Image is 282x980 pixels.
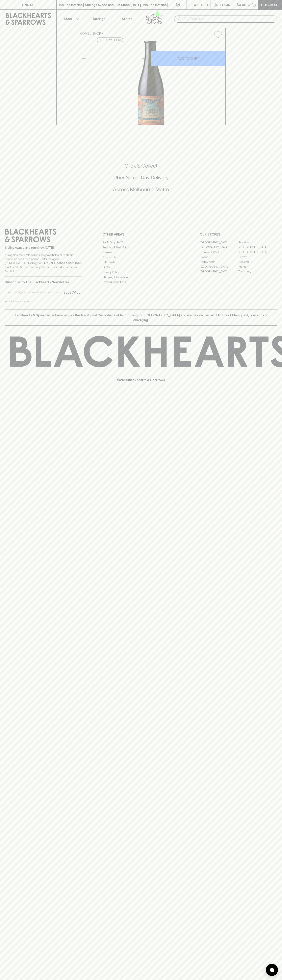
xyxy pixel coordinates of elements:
a: Prahran [238,264,277,269]
a: Bottle Drop FAQ's [102,240,180,245]
a: Stores [113,10,141,28]
button: SUBSCRIBE [62,288,82,297]
p: OUR STORES [200,232,277,237]
p: Sibling owned and run since [DATE] [5,246,82,250]
p: FIND US [22,2,34,7]
p: $0.00 [237,2,246,7]
p: Shop [64,16,72,21]
a: [GEOGRAPHIC_DATA] [238,250,277,254]
p: We will never spam you [5,299,82,303]
a: [GEOGRAPHIC_DATA] [200,264,238,269]
p: SUBSCRIBE [63,290,80,295]
input: e.g. jane@blackheartsandsparrows.com.au [8,289,62,296]
a: Thornbury [238,269,277,274]
strong: Liquor License #32064953 [44,261,81,265]
p: Blackhearts & Sparrows acknowledges the traditional Custodians of land throughout [GEOGRAPHIC_DAT... [8,313,274,322]
a: [GEOGRAPHIC_DATA] [238,245,277,250]
p: Checkout [261,2,279,7]
p: OTHER AREAS [102,232,180,237]
a: Gift Cards [102,260,180,265]
p: It is against the law to sell or supply alcohol to, or to obtain alcohol on behalf of a person un... [5,253,82,273]
p: Login [220,2,230,7]
p: Wishlist [194,2,209,7]
button: ADD TO CART [151,51,225,66]
a: Fitzroy [238,254,277,259]
p: 0 [253,4,255,6]
a: [GEOGRAPHIC_DATA] [200,240,238,245]
p: ADD TO CART [178,56,199,61]
a: FAQ's [102,265,180,270]
a: HOME [80,32,89,35]
a: Terms & Conditions [102,280,180,285]
a: [GEOGRAPHIC_DATA] [200,245,238,250]
a: SHOP [92,32,101,35]
p: Subscribe to The Blackhearts Newsletter [5,280,82,285]
a: Shipping Information [102,275,180,279]
a: Business & Bulk Gifting [102,245,180,250]
input: Try "Pinot noir" [184,16,274,22]
a: [GEOGRAPHIC_DATA] [200,269,238,274]
a: Braddon [238,240,277,245]
button: Add to wishlist [97,38,123,42]
a: Privacy Policy [102,270,180,275]
a: Brunswick West [200,250,238,254]
a: Tastings [85,10,113,28]
h5: Click & Collect [5,163,277,169]
button: Shop [57,10,85,28]
h5: Across Melbourne Metro [5,186,277,193]
img: 40754.png [77,41,225,125]
img: bubble-icon [270,968,274,972]
h5: Uber Same-Day Delivery [5,174,277,181]
p: Tastings [92,16,105,21]
p: Stores [122,16,132,21]
a: Fitzroy North [200,259,238,264]
div: Call to action block [5,146,277,214]
a: Elwood [200,254,238,259]
a: Contact Us [102,255,180,260]
a: Careers [102,250,180,255]
a: Geelong [238,259,277,264]
button: Add to wishlist [212,29,224,40]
